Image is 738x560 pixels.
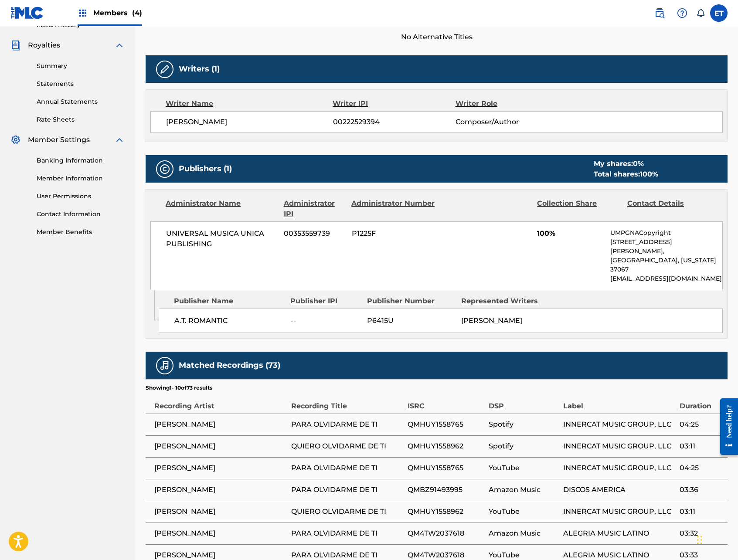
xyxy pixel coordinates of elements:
[174,296,284,306] div: Publisher Name
[680,506,723,517] span: 03:11
[654,8,665,18] img: search
[333,98,455,109] div: Writer IPI
[697,527,702,553] div: Drag
[651,4,668,22] a: Public Search
[673,4,691,22] div: Help
[174,316,284,326] span: A.T. ROMANTIC
[408,441,484,451] span: QMHUY1558962
[290,296,360,306] div: Publisher IPI
[537,198,621,219] div: Collection Share
[78,8,88,18] img: Top Rightsholders
[627,198,711,219] div: Contact Details
[408,485,484,495] span: QMBZ91493995
[37,227,125,237] a: Member Benefits
[154,528,287,539] span: [PERSON_NAME]
[10,135,21,145] img: Member Settings
[160,64,170,75] img: Writers
[408,506,484,517] span: QMHUY1558962
[291,419,403,430] span: PARA OLVIDARME DE TI
[461,316,522,325] span: [PERSON_NAME]
[284,198,345,219] div: Administrator IPI
[146,32,728,42] span: No Alternative Titles
[37,61,125,71] a: Summary
[37,210,125,219] a: Contact Information
[489,419,559,430] span: Spotify
[154,485,287,495] span: [PERSON_NAME]
[284,228,345,239] span: 00353559739
[179,360,280,370] h5: Matched Recordings (73)
[10,40,21,51] img: Royalties
[10,7,44,19] img: MLC Logo
[28,135,90,145] span: Member Settings
[537,228,604,239] span: 100%
[563,463,675,473] span: INNERCAT MUSIC GROUP, LLC
[610,274,722,283] p: [EMAIL_ADDRESS][DOMAIN_NAME]
[640,170,658,178] span: 100 %
[408,392,484,411] div: ISRC
[456,117,567,127] span: Composer/Author
[37,192,125,201] a: User Permissions
[696,9,705,17] div: Notifications
[166,98,333,109] div: Writer Name
[114,40,125,51] img: expand
[367,296,455,306] div: Publisher Number
[37,115,125,124] a: Rate Sheets
[563,485,675,495] span: DISCOS AMERICA
[166,117,333,127] span: [PERSON_NAME]
[154,419,287,430] span: [PERSON_NAME]
[563,392,675,411] div: Label
[563,441,675,451] span: INNERCAT MUSIC GROUP, LLC
[710,4,728,22] div: User Menu
[114,135,125,145] img: expand
[28,40,60,51] span: Royalties
[37,156,125,165] a: Banking Information
[594,169,658,180] div: Total shares:
[594,159,658,169] div: My shares:
[37,79,125,88] a: Statements
[677,8,687,18] img: help
[408,463,484,473] span: QMHUY1558765
[680,485,723,495] span: 03:36
[489,506,559,517] span: YouTube
[291,316,360,326] span: --
[160,360,170,371] img: Matched Recordings
[291,485,403,495] span: PARA OLVIDARME DE TI
[291,441,403,451] span: QUIERO OLVIDARME DE TI
[166,198,277,219] div: Administrator Name
[291,528,403,539] span: PARA OLVIDARME DE TI
[680,463,723,473] span: 04:25
[367,316,455,326] span: P6415U
[154,441,287,451] span: [PERSON_NAME]
[680,441,723,451] span: 03:11
[37,97,125,106] a: Annual Statements
[680,419,723,430] span: 04:25
[610,228,722,238] p: UMPGNACopyright
[408,419,484,430] span: QMHUY1558765
[352,228,435,239] span: P1225F
[37,174,125,183] a: Member Information
[154,506,287,517] span: [PERSON_NAME]
[489,463,559,473] span: YouTube
[461,296,549,306] div: Represented Writers
[408,528,484,539] span: QM4TW2037618
[563,506,675,517] span: INNERCAT MUSIC GROUP, LLC
[694,518,738,560] div: Chat Widget
[154,392,287,411] div: Recording Artist
[160,164,170,174] img: Publishers
[489,441,559,451] span: Spotify
[563,528,675,539] span: ALEGRIA MUSIC LATINO
[93,8,142,18] span: Members
[154,463,287,473] span: [PERSON_NAME]
[132,9,142,17] span: (4)
[291,506,403,517] span: QUIERO OLVIDARME DE TI
[714,392,738,462] iframe: Resource Center
[456,98,567,109] div: Writer Role
[291,392,403,411] div: Recording Title
[489,528,559,539] span: Amazon Music
[166,228,277,249] span: UNIVERSAL MUSICA UNICA PUBLISHING
[333,117,456,127] span: 00222529394
[489,485,559,495] span: Amazon Music
[489,392,559,411] div: DSP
